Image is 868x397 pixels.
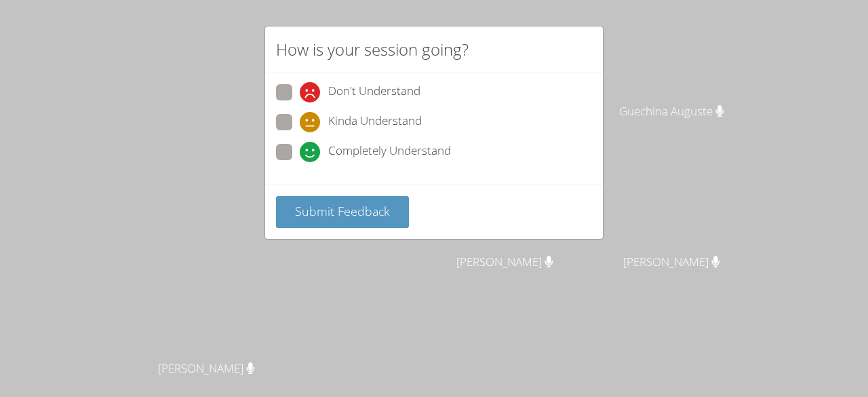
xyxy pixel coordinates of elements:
[328,142,451,162] span: Completely Understand
[276,37,469,62] h2: How is your session going?
[328,82,420,102] span: Don't Understand
[295,203,390,219] span: Submit Feedback
[328,112,422,132] span: Kinda Understand
[276,196,409,228] button: Submit Feedback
